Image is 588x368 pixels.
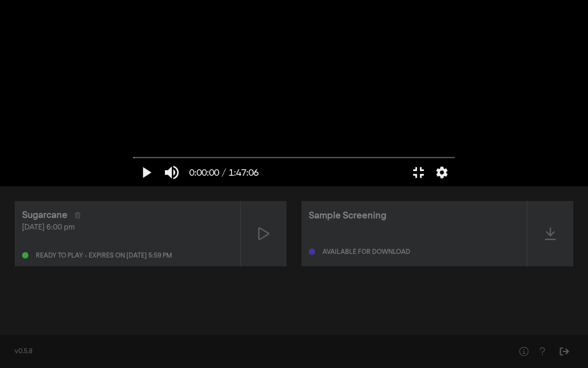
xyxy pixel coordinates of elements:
div: Ready to play - expires on [DATE] 5:59 pm [36,253,172,259]
div: Available for download [322,249,410,255]
button: Mute [159,159,185,186]
button: More settings [431,159,452,186]
div: Sample Screening [309,209,386,223]
button: Help [514,342,533,361]
button: Exit full screen [406,159,431,186]
div: Sugarcane [22,208,68,222]
button: 0:00:00 / 1:47:06 [185,159,263,186]
div: [DATE] 6:00 pm [22,222,233,233]
button: Sign Out [555,342,573,361]
div: v0.5.8 [15,347,496,356]
button: Play [133,159,159,186]
button: Help [533,342,551,361]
